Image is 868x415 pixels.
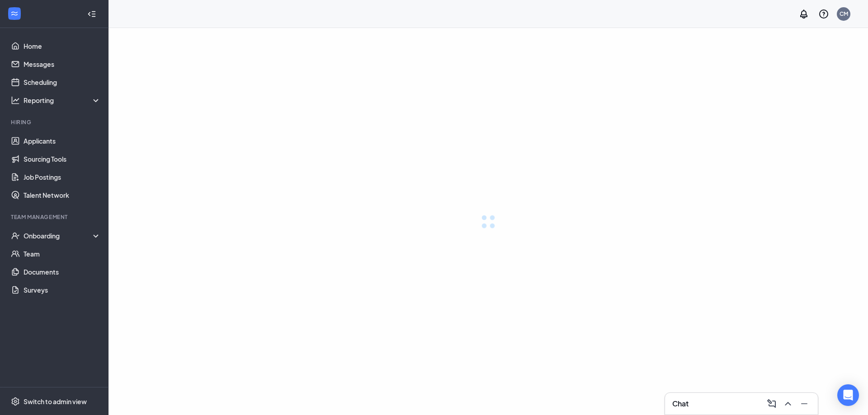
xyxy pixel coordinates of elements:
[10,9,19,18] svg: WorkstreamLogo
[799,398,810,409] svg: Minimize
[11,231,20,240] svg: UserCheck
[24,245,101,263] a: Team
[11,213,99,221] div: Team Management
[24,150,101,168] a: Sourcing Tools
[11,397,20,406] svg: Settings
[780,396,794,411] button: ChevronUp
[783,398,793,409] svg: ChevronUp
[24,281,101,299] a: Surveys
[672,399,689,409] h3: Chat
[24,263,101,281] a: Documents
[818,9,829,19] svg: QuestionInfo
[24,37,101,55] a: Home
[24,231,101,240] div: Onboarding
[24,55,101,73] a: Messages
[24,397,87,406] div: Switch to admin view
[837,384,859,406] div: Open Intercom Messenger
[24,96,101,105] div: Reporting
[11,118,99,126] div: Hiring
[764,396,778,411] button: ComposeMessage
[796,396,811,411] button: Minimize
[798,9,809,19] svg: Notifications
[24,168,101,186] a: Job Postings
[11,96,20,105] svg: Analysis
[766,398,777,409] svg: ComposeMessage
[87,9,96,19] svg: Collapse
[24,132,101,150] a: Applicants
[24,186,101,204] a: Talent Network
[840,10,848,18] div: CM
[24,73,101,91] a: Scheduling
